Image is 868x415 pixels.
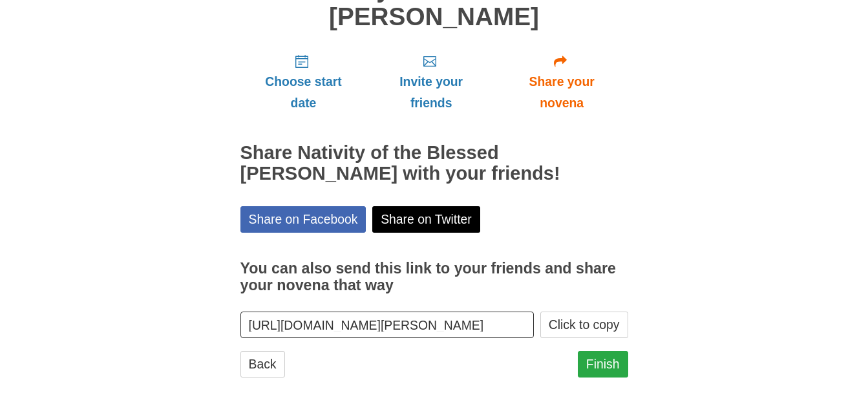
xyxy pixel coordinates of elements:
a: Finish [578,351,628,378]
span: Choose start date [253,71,354,114]
h2: Share Nativity of the Blessed [PERSON_NAME] with your friends! [240,143,628,184]
h3: You can also send this link to your friends and share your novena that way [240,261,628,293]
a: Share your novena [496,43,628,120]
button: Click to copy [540,312,628,338]
span: Invite your friends [379,71,482,114]
a: Back [240,351,285,378]
a: Share on Twitter [372,206,480,233]
a: Share on Facebook [240,206,366,233]
span: Share your novena [509,71,615,114]
a: Invite your friends [366,43,495,120]
a: Choose start date [240,43,367,120]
